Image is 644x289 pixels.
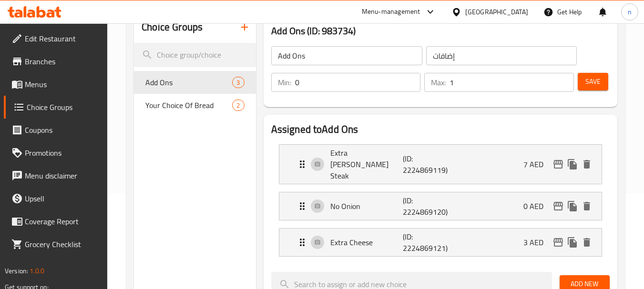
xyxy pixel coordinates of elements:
[551,235,565,249] button: edit
[330,237,403,248] p: Extra Cheese
[25,124,100,136] span: Coupons
[565,157,580,171] button: duplicate
[4,27,108,50] a: Edit Restaurant
[25,239,100,250] span: Grocery Checklist
[403,195,451,218] p: (ID: 2224869120)
[279,192,602,220] div: Expand
[271,140,610,188] li: Expand
[523,200,551,212] p: 0 AED
[4,233,108,256] a: Grocery Checklist
[233,78,244,87] span: 3
[271,122,610,137] h2: Assigned to Add Ons
[25,33,100,44] span: Edit Restaurant
[134,71,256,94] div: Add Ons3
[628,7,632,17] span: n
[233,101,244,110] span: 2
[4,50,108,73] a: Branches
[465,7,528,17] div: [GEOGRAPHIC_DATA]
[271,224,610,260] li: Expand
[4,96,108,119] a: Choice Groups
[565,199,580,213] button: duplicate
[232,77,244,88] div: Choices
[523,237,551,248] p: 3 AED
[362,6,420,18] div: Menu-management
[4,73,108,96] a: Menus
[25,79,100,90] span: Menus
[580,235,594,249] button: delete
[330,200,403,212] p: No Onion
[30,265,44,277] span: 1.0.0
[551,199,565,213] button: edit
[279,229,602,256] div: Expand
[271,23,610,39] h3: Add Ons (ID: 983734)
[580,157,594,171] button: delete
[551,157,565,171] button: edit
[5,265,28,277] span: Version:
[145,77,232,88] span: Add Ons
[403,231,451,254] p: (ID: 2224869121)
[134,94,256,117] div: Your Choice Of Bread2
[27,101,100,113] span: Choice Groups
[403,153,451,176] p: (ID: 2224869119)
[330,147,403,181] p: Extra [PERSON_NAME] Steak
[278,77,291,88] p: Min:
[25,56,100,67] span: Branches
[25,193,100,204] span: Upsell
[4,141,108,164] a: Promotions
[585,76,601,88] span: Save
[25,147,100,159] span: Promotions
[4,164,108,187] a: Menu disclaimer
[134,43,256,67] input: search
[142,20,203,34] h2: Choice Groups
[431,77,446,88] p: Max:
[279,145,602,184] div: Expand
[523,159,551,170] p: 7 AED
[4,119,108,141] a: Coupons
[565,235,580,249] button: duplicate
[232,100,244,111] div: Choices
[145,100,232,111] span: Your Choice Of Bread
[4,187,108,210] a: Upsell
[25,170,100,181] span: Menu disclaimer
[271,188,610,224] li: Expand
[25,216,100,227] span: Coverage Report
[4,210,108,233] a: Coverage Report
[578,73,608,90] button: Save
[580,199,594,213] button: delete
